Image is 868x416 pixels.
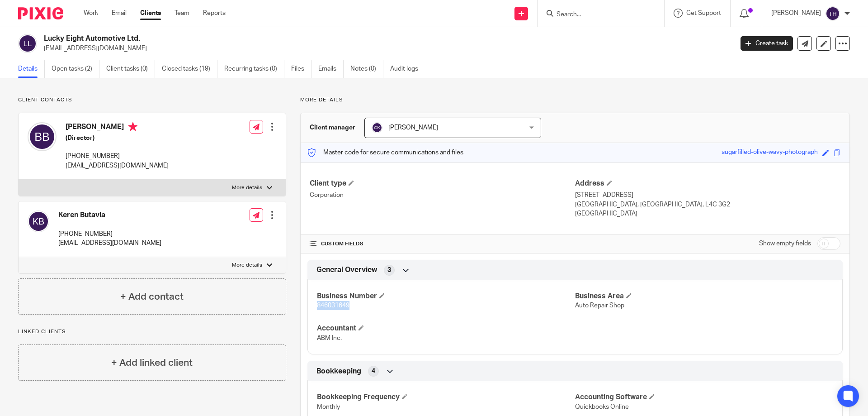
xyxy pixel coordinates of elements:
span: Monthly [317,404,340,410]
p: More details [232,262,262,269]
a: Audit logs [390,60,425,78]
h5: (Director) [66,134,169,143]
h4: Accounting Software [575,392,833,402]
img: svg%3E [18,34,37,53]
img: svg%3E [28,210,49,232]
p: [PHONE_NUMBER] [58,230,161,239]
span: 4 [372,367,375,376]
div: sugarfilled-olive-wavy-photograph [722,148,818,158]
img: svg%3E [28,122,57,151]
h4: CUSTOM FIELDS [310,240,575,248]
a: Work [84,9,98,18]
span: Bookkeeping [316,367,361,376]
span: [PERSON_NAME] [388,124,438,131]
h2: Lucky Eight Automotive Ltd. [44,34,590,43]
a: Notes (0) [350,60,383,78]
p: [EMAIL_ADDRESS][DOMAIN_NAME] [58,239,161,248]
img: Pixie [18,7,63,19]
a: Recurring tasks (0) [224,60,284,78]
p: [STREET_ADDRESS] [575,191,840,200]
span: Get Support [686,10,721,16]
img: svg%3E [826,6,840,21]
a: Closed tasks (19) [162,60,217,78]
a: Files [291,60,311,78]
a: Reports [203,9,226,18]
h4: + Add contact [120,290,184,304]
span: Quickbooks Online [575,404,629,410]
label: Show empty fields [759,239,811,248]
a: Email [112,9,127,18]
p: More details [232,184,262,191]
p: [PERSON_NAME] [771,9,821,18]
p: Corporation [310,191,575,200]
a: Clients [140,9,161,18]
p: Master code for secure communications and files [307,148,463,157]
h4: Accountant [317,324,575,333]
i: Primary [128,122,137,131]
p: More details [300,96,850,104]
span: 3 [387,266,391,275]
h4: [PERSON_NAME] [66,122,169,134]
h4: Keren Butavia [58,210,161,220]
h4: Address [575,179,840,188]
img: svg%3E [372,122,382,133]
p: [EMAIL_ADDRESS][DOMAIN_NAME] [44,44,727,53]
h4: + Add linked client [111,356,193,370]
h4: Business Number [317,292,575,301]
a: Emails [318,60,344,78]
h3: Client manager [310,123,355,132]
a: Client tasks (0) [106,60,155,78]
p: Client contacts [18,96,286,104]
p: Linked clients [18,328,286,335]
p: [EMAIL_ADDRESS][DOMAIN_NAME] [66,161,169,170]
a: Details [18,60,45,78]
p: [GEOGRAPHIC_DATA], [GEOGRAPHIC_DATA], L4C 3G2 [575,200,840,209]
p: [GEOGRAPHIC_DATA] [575,209,840,218]
span: ABM Inc. [317,335,342,341]
a: Team [175,9,189,18]
span: Auto Repair Shop [575,302,624,309]
h4: Client type [310,179,575,188]
h4: Business Area [575,292,833,301]
span: General Overview [316,265,377,275]
span: 846031649 [317,302,349,309]
p: [PHONE_NUMBER] [66,152,169,161]
h4: Bookkeeping Frequency [317,392,575,402]
a: Create task [741,36,793,51]
a: Open tasks (2) [52,60,99,78]
input: Search [556,11,637,19]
